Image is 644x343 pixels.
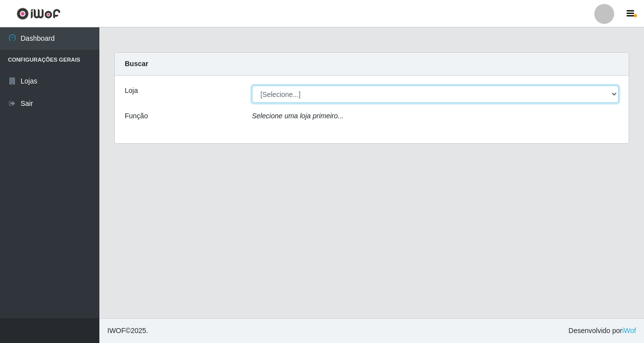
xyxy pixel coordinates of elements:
[568,326,636,336] span: Desenvolvido por
[622,327,636,335] a: iWof
[16,7,61,20] img: CoreUI Logo
[252,112,343,120] i: Selecione uma loja primeiro...
[107,326,148,336] span: © 2025 .
[107,327,126,335] span: IWOF
[125,86,138,96] label: Loja
[125,111,148,121] label: Função
[125,60,148,68] strong: Buscar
